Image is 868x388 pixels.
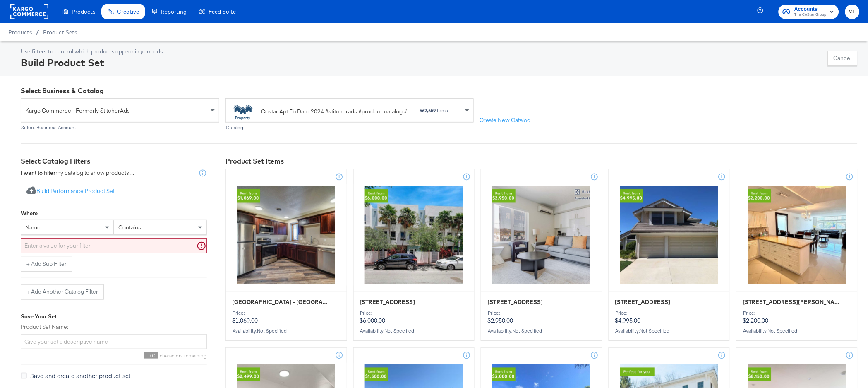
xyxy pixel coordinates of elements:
input: Enter a value for your filter [21,238,207,253]
strong: 562,659 [420,107,436,113]
span: The CoStar Group [794,12,827,18]
div: items [419,108,448,113]
p: $6,000.00 [360,310,468,324]
div: Select Business & Catalog [21,86,858,96]
span: ML [849,7,856,17]
span: / [32,29,43,36]
span: not specified [257,328,287,334]
span: Save and create another product set [30,371,131,380]
div: Price: [487,310,596,316]
span: not specified [767,328,797,334]
button: Build Performance Product Set [21,184,120,199]
span: not specified [512,328,542,334]
div: Catalog: [225,125,474,130]
span: Kargo Commerce - Formerly StitcherAds [25,104,209,118]
button: ML [845,5,860,19]
span: Products [8,29,32,36]
div: Where [21,210,38,217]
div: Price: [360,310,468,316]
div: Availability : [360,328,468,334]
span: Products [72,8,95,15]
span: Sunset Place Apartments - Neillsville, WI [232,298,329,306]
div: Build Product Set [21,55,164,70]
span: Accounts [794,5,827,14]
label: Product Set Name: [21,323,207,331]
button: + Add Another Catalog Filter [21,284,104,299]
span: 709 2nd St [360,298,415,306]
span: name [25,224,41,231]
div: Availability : [487,328,596,334]
div: Availability : [232,328,340,334]
button: AccountsThe CoStar Group [779,5,839,19]
span: not specified [640,328,670,334]
span: 3180 S Ocean Dr Unit 221 [743,298,840,306]
div: Availability : [615,328,724,334]
span: Reporting [161,8,187,15]
div: Use filters to control which products appear in your ads. [21,48,164,55]
span: 2055 Haste St Unit FL7-ID1984 [487,298,543,306]
div: characters remaining [21,352,207,359]
button: + Add Sub Filter [21,257,72,272]
div: Availability : [743,328,851,334]
span: Feed Suite [209,8,236,15]
span: Creative [117,8,139,15]
div: Save Your Set [21,313,207,321]
p: $2,950.00 [487,310,596,324]
p: $4,995.00 [615,310,724,324]
div: Price: [743,310,851,316]
strong: I want to filter [21,169,55,176]
div: Price: [615,310,724,316]
div: Select Catalog Filters [21,157,207,166]
span: not specified [385,328,415,334]
button: Cancel [828,51,858,66]
span: 100 [144,352,158,359]
span: 6517 Trefoil Ave [615,298,671,306]
button: Create New Catalog [474,113,537,128]
p: $2,200.00 [743,310,851,324]
div: Price: [232,310,340,316]
span: contains [118,224,141,231]
div: Select Business Account [21,125,219,130]
div: my catalog to show products ... [21,169,134,177]
p: $1,069.00 [232,310,340,324]
a: Product Sets [43,29,77,36]
div: Product Set Items [225,157,858,166]
div: Costar Apt Fb Dare 2024 #stitcherads #product-catalog #keep [261,107,411,116]
input: Give your set a descriptive name [21,334,207,349]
